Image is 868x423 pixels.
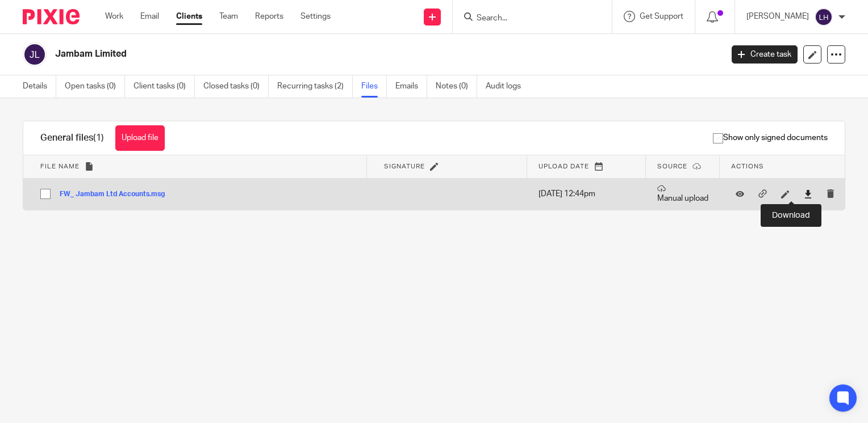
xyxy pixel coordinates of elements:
span: Signature [384,163,425,170]
a: Reports [255,11,283,22]
span: Show only signed documents [713,132,828,143]
span: Source [657,163,687,170]
p: Manual upload [657,184,708,204]
h2: Jambam Limited [55,48,583,60]
a: Settings [301,11,331,22]
button: FW_ Jambam Ltd Accounts.msg [60,191,173,198]
a: Emails [395,75,427,98]
a: Email [140,11,159,22]
a: Recurring tasks (2) [277,75,353,98]
h1: General files [40,132,104,144]
p: [PERSON_NAME] [746,11,809,22]
a: Details [23,75,56,98]
img: svg%3E [815,8,833,26]
img: svg%3E [23,43,47,66]
img: Pixie [23,9,80,24]
span: Upload date [539,163,589,170]
span: Get Support [640,12,683,20]
a: Notes (0) [436,75,477,98]
a: Open tasks (0) [65,75,125,98]
input: Select [35,183,56,205]
a: Client tasks (0) [133,75,195,98]
button: Upload file [115,125,165,151]
a: Create task [732,45,798,64]
span: Actions [731,163,764,170]
p: [DATE] 12:44pm [539,188,635,200]
span: File name [40,163,80,170]
a: Clients [176,11,202,22]
span: (1) [93,133,104,142]
a: Work [105,11,123,22]
a: Audit logs [486,75,529,98]
a: Download [804,188,812,200]
a: Files [361,75,387,98]
a: Closed tasks (0) [203,75,269,98]
input: Search [475,14,578,24]
a: Team [219,11,238,22]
